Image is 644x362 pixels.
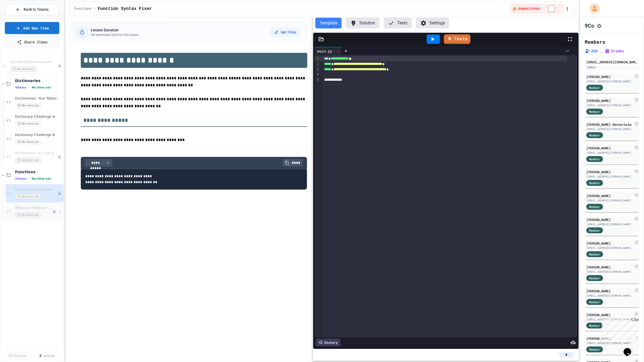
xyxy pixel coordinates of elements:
button: Settings [416,18,449,28]
span: Dictionary Challenge A [15,114,63,119]
button: More options [57,209,63,214]
div: Unpublished [52,210,56,213]
a: Delete [33,352,61,359]
span: • [28,176,30,181]
button: Back to Teams [5,4,59,15]
iframe: chat widget [599,317,639,340]
div: [EMAIL_ADDRESS][DOMAIN_NAME] [586,198,633,202]
iframe: chat widget [621,341,639,357]
p: Set estimated time for this lesson [91,33,139,37]
span: No time set [32,177,51,180]
span: No time set [15,139,41,145]
span: Functions [15,169,63,174]
div: 1 [314,56,320,61]
div: [PERSON_NAME] [586,241,633,246]
span: Dictionaries vs. Lists Example [15,151,58,156]
div: [EMAIL_ADDRESS][DOMAIN_NAME] [586,222,633,226]
span: Functions [74,7,92,11]
div: [EMAIL_ADDRESS][DOMAIN_NAME] [586,79,633,83]
div: main.py [314,47,342,55]
span: ⚠️ Unpublished [513,7,540,11]
div: [EMAIL_ADDRESS][DOMAIN_NAME] [586,317,633,322]
span: Member [589,85,600,90]
a: Publish [4,352,31,359]
div: [PERSON_NAME] [586,217,633,222]
span: Member [589,347,600,352]
div: [EMAIL_ADDRESS][DOMAIN_NAME] [586,127,633,131]
span: No time set [32,86,51,89]
span: No time set [15,212,41,217]
span: Member [589,133,600,138]
a: Tests [444,34,470,44]
button: Grades [605,48,624,54]
span: Member [589,252,600,257]
span: Member [589,228,600,233]
h2: Members [585,38,605,46]
span: Dictionary Challenge B [15,133,63,137]
div: [PERSON_NAME] [586,98,633,103]
h1: 9Co [585,22,594,29]
span: • [28,85,30,90]
span: No time set [15,103,41,108]
button: Tests [384,18,412,28]
span: Message Repeater Fix [15,206,52,210]
span: No time set [15,121,41,126]
span: | [600,48,602,54]
span: Member [589,204,600,209]
span: Member [589,109,600,114]
div: 2 [314,61,320,67]
span: JuiceMind Demo Lesson [10,60,58,64]
a: Share Items [5,36,59,48]
div: [PERSON_NAME] [586,336,633,341]
span: / [94,7,96,11]
span: 2 items [15,177,26,180]
div: [PERSON_NAME] [586,312,633,317]
div: 3 [314,67,320,72]
div: [PERSON_NAME] [586,265,633,269]
span: Back to Teams [24,7,49,12]
button: Template [315,18,342,28]
button: Add [585,48,598,54]
span: Member [589,323,600,328]
h3: Lesson Duration [91,27,139,33]
div: Unpublished [58,64,61,68]
div: Chat with us now!Close [2,2,37,34]
span: Function Syntax Fixer [15,187,58,192]
div: [EMAIL_ADDRESS][DOMAIN_NAME] [586,246,633,250]
div: My Account [584,2,601,14]
div: ⚠️ Students cannot see this content! Click the toggle to publish it and make it visible to your c... [510,4,563,13]
span: No time set [15,194,41,199]
div: [EMAIL_ADDRESS][DOMAIN_NAME] [586,341,633,345]
div: [EMAIL_ADDRESS][DOMAIN_NAME] [586,294,633,298]
span: Member [589,180,600,185]
span: 4 items [15,86,26,89]
div: Unpublished [58,155,61,159]
div: [EMAIL_ADDRESS][DOMAIN_NAME] [586,151,633,155]
span: Dictionaries [15,78,63,83]
div: [PERSON_NAME] [586,289,633,293]
div: [PERSON_NAME] [586,193,633,198]
div: [PERSON_NAME] [586,74,633,79]
div: 5 [314,77,320,83]
span: No time set [10,67,36,72]
button: Assignment Settings [597,22,602,29]
span: Member [589,300,600,304]
button: Set Time [270,27,300,37]
span: Function Syntax Fixer [98,6,152,12]
div: [PERSON_NAME] [586,146,633,150]
div: [PERSON_NAME] [586,169,633,174]
div: History [316,339,340,346]
input: publish toggle [542,6,561,12]
div: [EMAIL_ADDRESS][DOMAIN_NAME] [586,175,633,179]
div: main.py [314,48,335,54]
button: Solution [346,18,379,28]
span: Member [589,276,600,280]
a: Add New Item [5,22,59,34]
span: Member [589,157,600,161]
div: [PERSON_NAME] Bennerholm [586,122,633,127]
div: 4 [314,72,320,77]
span: No time set [15,158,41,163]
div: [EMAIL_ADDRESS][DOMAIN_NAME] [586,60,638,64]
div: [EMAIL_ADDRESS][DOMAIN_NAME] [586,270,633,274]
div: [EMAIL_ADDRESS][DOMAIN_NAME] [586,103,633,107]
